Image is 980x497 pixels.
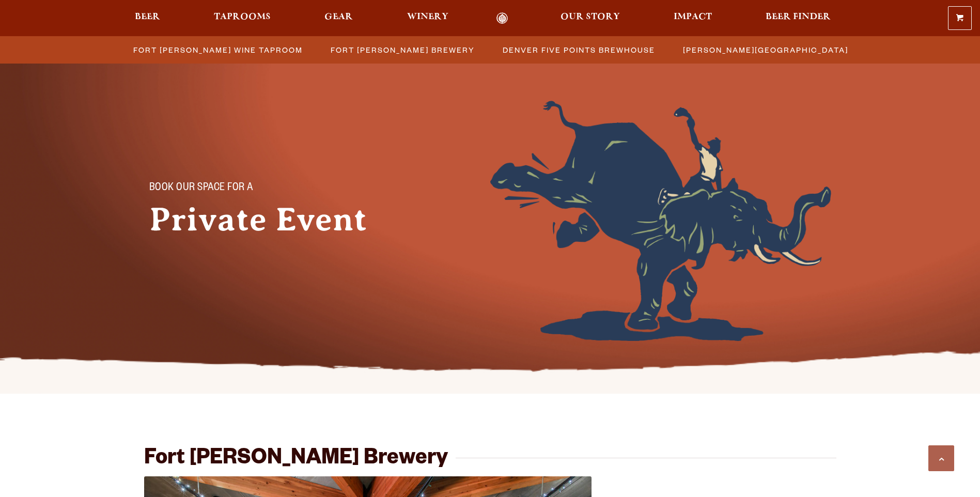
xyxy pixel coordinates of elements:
span: Beer Finder [766,13,831,21]
a: [PERSON_NAME][GEOGRAPHIC_DATA] [677,42,853,57]
span: Beer [135,13,160,21]
h1: Private Event [149,201,397,238]
span: Our Story [561,13,620,21]
span: Denver Five Points Brewhouse [503,42,655,57]
a: Winery [400,12,455,24]
a: Beer [128,12,167,24]
p: Book Our Space for a [149,182,377,195]
span: Fort [PERSON_NAME] Brewery [331,42,475,57]
a: Odell Home [483,12,522,24]
span: Fort [PERSON_NAME] Wine Taproom [133,42,303,57]
img: Foreground404 [490,101,831,341]
a: Fort [PERSON_NAME] Brewery [324,42,480,57]
a: Our Story [554,12,627,24]
a: Beer Finder [759,12,837,24]
span: Taprooms [214,13,271,21]
span: Impact [674,13,712,21]
a: Taprooms [207,12,277,24]
a: Gear [318,12,360,24]
h2: Fort [PERSON_NAME] Brewery [144,447,448,472]
span: Winery [407,13,448,21]
span: Gear [324,13,353,21]
a: Denver Five Points Brewhouse [496,42,660,57]
span: [PERSON_NAME][GEOGRAPHIC_DATA] [683,42,848,57]
a: Fort [PERSON_NAME] Wine Taproom [127,42,308,57]
a: Impact [667,12,719,24]
a: Scroll to top [928,445,954,471]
